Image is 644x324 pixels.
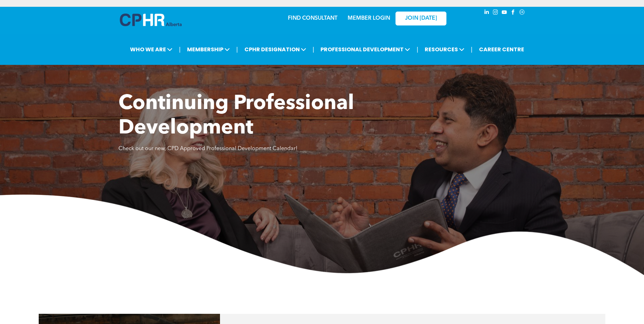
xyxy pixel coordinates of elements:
a: facebook [510,8,517,18]
a: FIND CONSULTANT [288,16,337,21]
a: linkedin [483,8,491,18]
a: instagram [492,8,499,18]
a: CAREER CENTRE [477,43,526,56]
span: PROFESSIONAL DEVELOPMENT [318,43,412,56]
span: CPHR DESIGNATION [242,43,308,56]
span: WHO WE ARE [128,43,174,56]
li: | [471,42,473,56]
li: | [179,42,181,56]
a: MEMBER LOGIN [348,16,390,21]
span: Check out our new, CPD Approved Professional Development Calendar! [118,146,297,151]
span: Continuing Professional Development [118,94,354,139]
a: Social network [518,8,526,18]
li: | [236,42,238,56]
img: A blue and white logo for cp alberta [120,14,182,26]
span: MEMBERSHIP [185,43,232,56]
a: youtube [501,8,508,18]
li: | [313,42,314,56]
li: | [417,42,418,56]
span: RESOURCES [423,43,466,56]
a: JOIN [DATE] [395,12,446,25]
span: JOIN [DATE] [405,15,437,22]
